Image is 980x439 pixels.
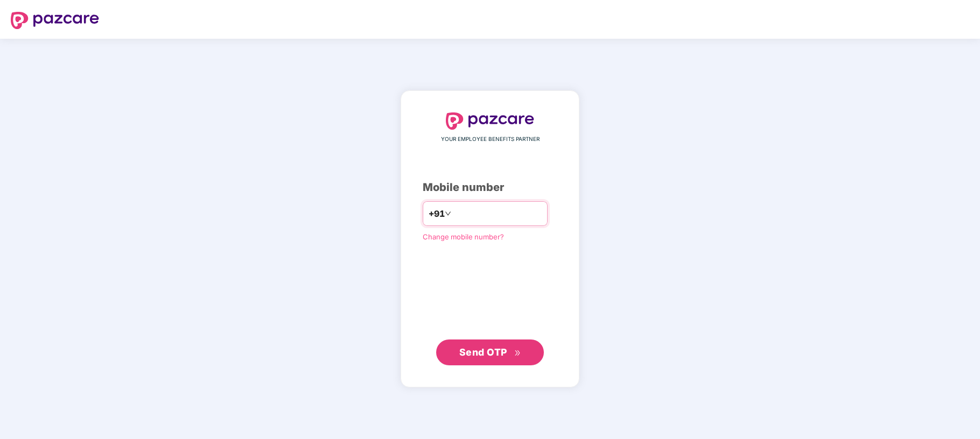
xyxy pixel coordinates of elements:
img: logo [446,112,534,130]
span: +91 [429,207,445,221]
div: Mobile number [423,179,557,196]
button: Send OTPdouble-right [436,339,544,365]
span: double-right [514,350,521,357]
a: Change mobile number? [423,232,504,241]
span: Send OTP [459,346,507,358]
img: logo [11,12,99,29]
span: YOUR EMPLOYEE BENEFITS PARTNER [441,135,540,144]
span: down [445,210,451,217]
